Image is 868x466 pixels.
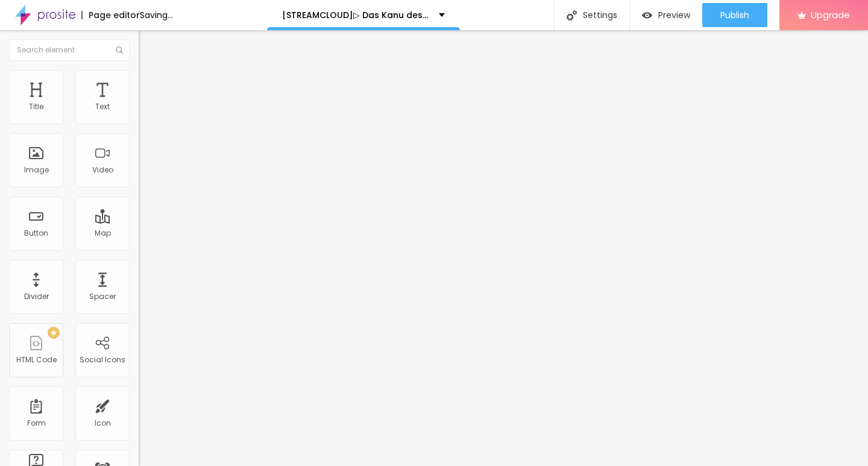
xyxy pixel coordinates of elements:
[24,166,49,174] div: Image
[16,356,57,364] div: HTML Code
[95,229,111,238] div: Map
[24,229,48,238] div: Button
[27,419,46,427] div: Form
[9,39,130,61] input: Search element
[89,292,116,301] div: Spacer
[282,11,430,19] p: [STREAMCLOUD]▷ Das Kanu des Manitu [PERSON_NAME] Film 2025 Deutsch
[811,10,850,20] span: Upgrade
[80,356,125,364] div: Social Icons
[29,102,43,111] div: Title
[24,292,49,301] div: Divider
[81,11,140,19] div: Page editor
[92,166,113,174] div: Video
[702,3,767,27] button: Publish
[567,10,577,20] img: Icone
[658,10,690,20] span: Preview
[95,102,110,111] div: Text
[140,11,173,19] div: Saving...
[116,46,123,54] img: Icone
[720,10,749,20] span: Publish
[642,10,652,20] img: view-1.svg
[139,30,868,466] iframe: Editor
[95,419,111,427] div: Icon
[630,3,702,27] button: Preview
